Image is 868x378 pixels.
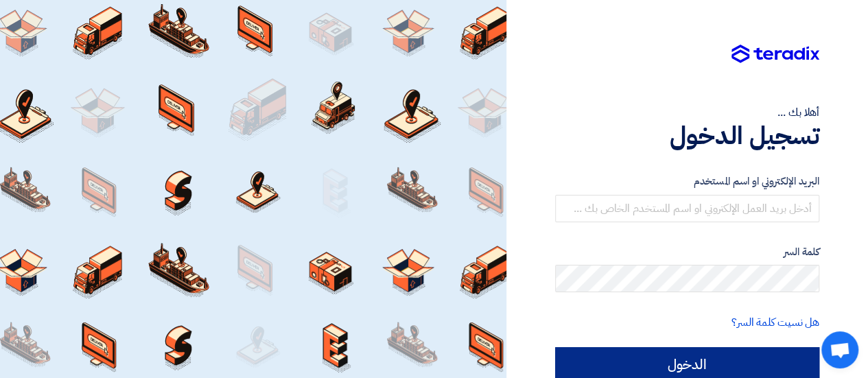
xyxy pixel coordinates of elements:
h1: تسجيل الدخول [555,121,819,151]
div: أهلا بك ... [555,104,819,121]
input: أدخل بريد العمل الإلكتروني او اسم المستخدم الخاص بك ... [555,195,819,222]
div: Open chat [821,331,858,368]
label: كلمة السر [555,244,819,260]
a: هل نسيت كلمة السر؟ [731,314,819,331]
label: البريد الإلكتروني او اسم المستخدم [555,174,819,189]
img: Teradix logo [731,45,819,64]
